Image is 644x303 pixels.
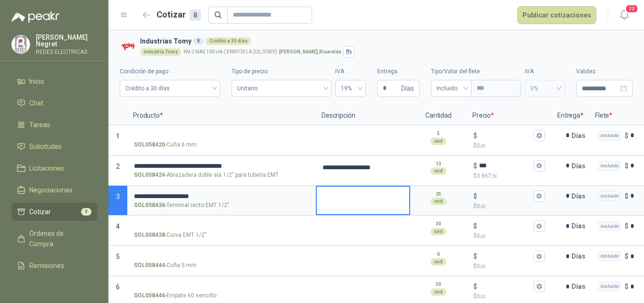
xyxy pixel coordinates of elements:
p: Cantidad [410,106,467,125]
button: $$0,00 [534,251,545,262]
span: ,00 [480,143,486,148]
span: 19% [341,81,360,95]
p: $ [473,292,545,301]
button: $$3.867,50 [534,160,545,172]
span: Días [401,80,414,96]
span: 20 [625,4,638,13]
input: SOL058436-Terminal recto EMT 1/2" [134,193,309,200]
label: Validez [576,67,633,76]
p: Días [571,126,589,145]
input: SOL058420-Cuña 6 mm [134,132,309,139]
p: - Cuña 6 mm [134,140,197,149]
span: ,00 [480,264,486,269]
div: und [430,288,446,296]
span: ,00 [480,234,486,239]
div: Incluido [598,131,621,140]
div: Industria Tomy [140,48,182,56]
p: $ [473,141,545,150]
p: $ [473,202,545,211]
input: $$0,00 [479,253,532,260]
a: Negociaciones [11,181,97,199]
span: Chat [29,98,43,108]
p: [PERSON_NAME] Negret [36,34,97,47]
p: Descripción [316,106,410,125]
a: Configuración [11,278,97,296]
strong: [PERSON_NAME] , Risaralda [279,49,341,54]
span: Incluido [437,81,466,95]
span: Tareas [29,120,50,130]
span: 4 [116,223,120,230]
label: Tipo de precio [231,67,331,76]
span: ,50 [491,173,497,179]
span: Negociaciones [29,185,73,195]
p: $ [625,281,628,292]
input: SOL058446-Empate 60 sencillo [134,283,309,290]
p: $ [473,130,477,141]
div: Incluido [598,282,621,291]
span: 0 [477,263,486,269]
div: Incluido [598,161,621,171]
div: und [430,198,446,205]
p: 6 [437,251,440,258]
p: REDES ELECTRICAS [36,49,97,55]
input: SOL058444-Cuña 5 mm [134,253,309,260]
p: - Cuña 5 mm [134,261,197,270]
span: 0 [477,203,486,209]
span: Solicitudes [29,141,62,152]
label: Condición de pago [120,67,220,76]
p: $ [625,191,628,201]
a: Remisiones [11,257,97,275]
a: Licitaciones [11,159,97,177]
span: 0 [477,233,486,239]
p: $ [473,262,545,271]
span: 8 [81,208,91,216]
span: ,00 [480,294,486,299]
div: Incluido [598,251,621,261]
strong: SOL058438 [134,231,165,240]
input: $$0,00 [479,132,532,139]
div: 8 [190,9,201,21]
label: IVA [525,67,565,76]
p: Días [571,156,589,175]
strong: SOL058446 [134,291,165,300]
button: 20 [616,7,633,24]
div: und [430,258,446,266]
p: Días [571,187,589,206]
input: $$0,00 [479,192,532,199]
p: 13 [436,160,441,168]
p: $ [473,281,477,292]
label: Entrega [377,67,420,76]
p: $ [625,251,628,261]
strong: SOL058436 [134,201,165,210]
span: 6 [116,283,120,291]
strong: SOL058444 [134,261,165,270]
span: Inicio [29,76,44,87]
p: $ [473,191,477,201]
a: Tareas [11,116,97,134]
strong: SOL058420 [134,140,165,149]
p: Entrega [552,106,589,125]
span: Crédito a 30 días [125,81,215,95]
p: - Empate 60 sencillo [134,291,216,300]
h2: Cotizar [157,8,201,21]
div: 8 [193,37,204,45]
p: Días [571,216,589,235]
p: $ [473,221,477,231]
span: Cotizar [29,207,51,217]
div: Incluido [598,222,621,231]
img: Company Logo [120,39,136,55]
input: $$0,00 [479,283,532,290]
p: $ [625,130,628,141]
label: IVA [335,67,366,76]
img: Logo peakr [11,11,59,23]
p: - Curva EMT 1/2" [134,231,206,240]
p: $ [473,251,477,261]
input: SOL058438-Curva EMT 1/2" [134,223,309,230]
p: $ [473,232,545,241]
div: Incluido [598,191,621,201]
p: 5 [437,130,440,138]
span: 0% [530,81,559,95]
p: $ [473,172,545,181]
label: Tipo/Valor del flete [431,67,521,76]
input: $$0,00 [479,223,532,230]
